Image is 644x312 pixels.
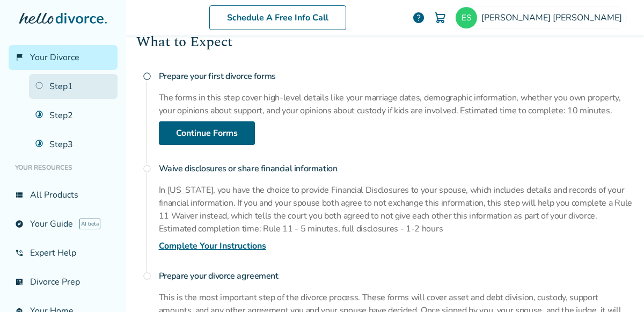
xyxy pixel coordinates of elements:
[29,132,118,157] a: Step3
[143,164,151,173] span: radio_button_unchecked
[481,12,626,24] span: [PERSON_NAME] [PERSON_NAME]
[9,241,118,265] a: phone_in_talkExpert Help
[79,219,100,229] span: AI beta
[590,260,644,312] iframe: Chat Widget
[9,270,118,294] a: list_alt_checkDivorce Prep
[159,121,255,145] a: Continue Forms
[456,7,477,28] img: erinsansoucy@gmail.com
[15,278,24,286] span: list_alt_check
[143,272,151,280] span: radio_button_unchecked
[15,53,24,62] span: flag_2
[159,158,634,179] h4: Waive disclosures or share financial information
[15,220,24,228] span: explore
[159,265,634,287] h4: Prepare your divorce agreement
[9,212,118,236] a: exploreYour GuideAI beta
[29,103,118,128] a: Step2
[159,91,634,117] p: The forms in this step cover high-level details like your marriage dates, demographic information...
[9,157,118,178] li: Your Resources
[30,52,79,63] span: Your Divorce
[9,45,118,70] a: flag_2Your Divorce
[143,72,151,81] span: radio_button_unchecked
[434,11,447,24] img: Cart
[9,183,118,207] a: view_listAll Products
[15,249,24,257] span: phone_in_talk
[159,184,634,222] p: In [US_STATE], you have the choice to provide Financial Disclosures to your spouse, which include...
[412,11,425,24] a: help
[159,240,266,252] a: Complete Your Instructions
[159,66,634,87] h4: Prepare your first divorce forms
[15,191,24,199] span: view_list
[136,31,634,53] h2: What to Expect
[29,74,118,99] a: Step1
[159,222,634,235] p: Estimated completion time: Rule 11 - 5 minutes, full disclosures - 1-2 hours
[209,5,346,30] a: Schedule A Free Info Call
